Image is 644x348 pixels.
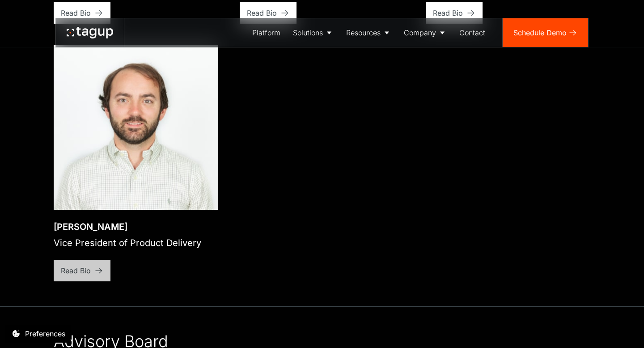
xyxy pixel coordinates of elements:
a: Read Bio [54,260,110,281]
div: Platform [252,27,280,38]
div: Company [404,27,436,38]
div: Preferences [25,328,65,339]
a: Platform [246,18,287,47]
div: Contact [459,27,485,38]
div: Open bio popup [53,209,54,210]
a: Resources [340,18,398,47]
a: Solutions [287,18,340,47]
div: Vice President of Product Delivery [54,237,201,249]
div: Schedule Demo [513,27,567,38]
div: Read Bio [61,265,91,276]
div: [PERSON_NAME] [54,221,201,233]
div: Resources [346,27,381,38]
a: Schedule Demo [503,18,588,47]
a: Contact [453,18,491,47]
img: Rory Polera [54,45,218,210]
a: Company [398,18,453,47]
div: Solutions [293,27,323,38]
a: Open bio popup [54,45,218,210]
